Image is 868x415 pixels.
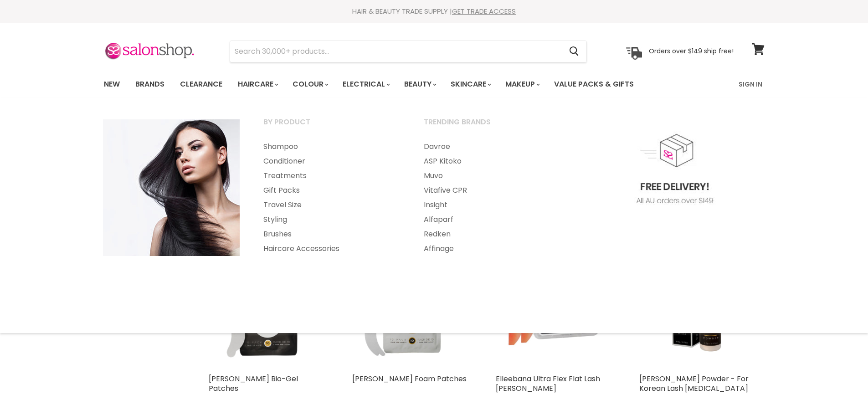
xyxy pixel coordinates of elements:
a: Brushes [252,227,411,241]
a: Makeup [498,75,545,94]
a: Sign In [733,75,768,94]
nav: Main [92,71,776,97]
a: New [97,75,127,94]
a: Beauty [397,75,442,94]
a: Gift Packs [252,183,411,198]
a: Travel Size [252,198,411,212]
a: By Product [252,115,411,138]
div: HAIR & BEAUTY TRADE SUPPLY | [92,7,776,16]
a: ASP Kitoko [412,154,571,169]
a: GET TRADE ACCESS [452,6,516,16]
input: Search [230,41,562,62]
button: Search [562,41,586,62]
a: Muvo [412,169,571,183]
a: [PERSON_NAME] Powder - For Korean Lash [MEDICAL_DATA] [639,374,749,394]
a: Treatments [252,169,411,183]
ul: Main menu [97,71,687,97]
a: [PERSON_NAME] Bio-Gel Patches [209,374,298,394]
a: Trending Brands [412,115,571,138]
p: Orders over $149 ship free! [649,47,734,55]
a: Brands [128,75,171,94]
a: Clearance [173,75,229,94]
a: Skincare [444,75,497,94]
a: [PERSON_NAME] Foam Patches [352,374,467,384]
a: Affinage [412,241,571,256]
a: Vitafive CPR [412,183,571,198]
a: Colour [286,75,334,94]
a: Value Packs & Gifts [547,75,641,94]
a: Haircare Accessories [252,241,411,256]
a: Electrical [336,75,395,94]
a: Redken [412,227,571,241]
a: Styling [252,212,411,227]
a: Elleebana Ultra Flex Flat Lash [PERSON_NAME] [496,374,600,394]
a: Haircare [231,75,284,94]
form: Product [230,41,587,62]
a: Shampoo [252,139,411,154]
a: Alfaparf [412,212,571,227]
a: Conditioner [252,154,411,169]
ul: Main menu [252,139,411,256]
a: Davroe [412,139,571,154]
iframe: Gorgias live chat messenger [822,372,859,406]
ul: Main menu [412,139,571,256]
a: Insight [412,198,571,212]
